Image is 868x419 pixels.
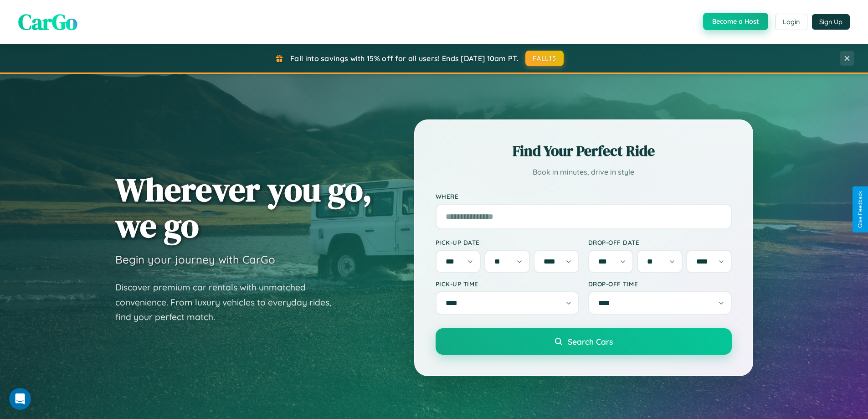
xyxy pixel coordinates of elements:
button: Sign Up [812,14,850,30]
button: Login [775,14,807,30]
button: FALL15 [525,51,564,66]
div: Give Feedback [857,191,863,228]
button: Become a Host [703,13,768,30]
label: Drop-off Time [588,280,732,288]
iframe: Intercom live chat [9,388,31,410]
p: Book in minutes, drive in style [436,166,732,179]
span: Fall into savings with 15% off for all users! Ends [DATE] 10am PT. [290,54,519,63]
label: Where [436,192,732,200]
h2: Find Your Perfect Ride [436,141,732,161]
span: Search Cars [568,336,613,347]
p: Discover premium car rentals with unmatched convenience. From luxury vehicles to everyday rides, ... [115,280,343,325]
h3: Begin your journey with CarGo [115,253,275,266]
button: Search Cars [436,328,732,355]
label: Pick-up Time [436,280,579,288]
h1: Wherever you go, we go [115,171,372,243]
label: Drop-off Date [588,238,732,246]
label: Pick-up Date [436,238,579,246]
span: CarGo [18,7,77,37]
